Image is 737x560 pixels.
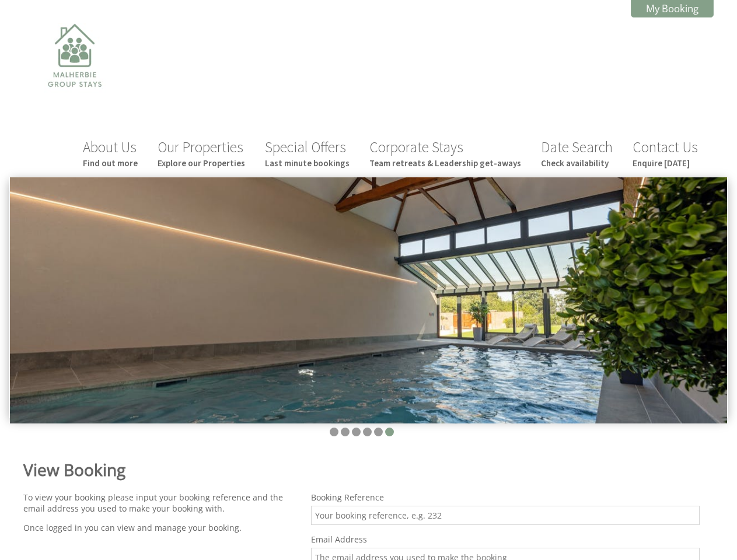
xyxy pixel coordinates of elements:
[265,157,350,169] small: Last minute bookings
[311,506,700,525] input: Your booking reference, e.g. 232
[265,138,350,169] a: Special OffersLast minute bookings
[158,138,245,169] a: Our PropertiesExplore our Properties
[158,157,245,169] small: Explore our Properties
[23,459,700,481] h1: View Booking
[23,522,297,533] p: Once logged in you can view and manage your booking.
[311,534,700,545] label: Email Address
[633,157,698,169] small: Enquire [DATE]
[369,138,521,169] a: Corporate StaysTeam retreats & Leadership get-aways
[633,138,698,169] a: Contact UsEnquire [DATE]
[541,138,613,169] a: Date SearchCheck availability
[16,16,133,133] img: Malherbie Group Stays
[83,138,138,169] a: About UsFind out more
[23,492,297,514] p: To view your booking please input your booking reference and the email address you used to make y...
[83,157,138,169] small: Find out more
[541,157,613,169] small: Check availability
[311,492,700,503] label: Booking Reference
[369,157,521,169] small: Team retreats & Leadership get-aways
